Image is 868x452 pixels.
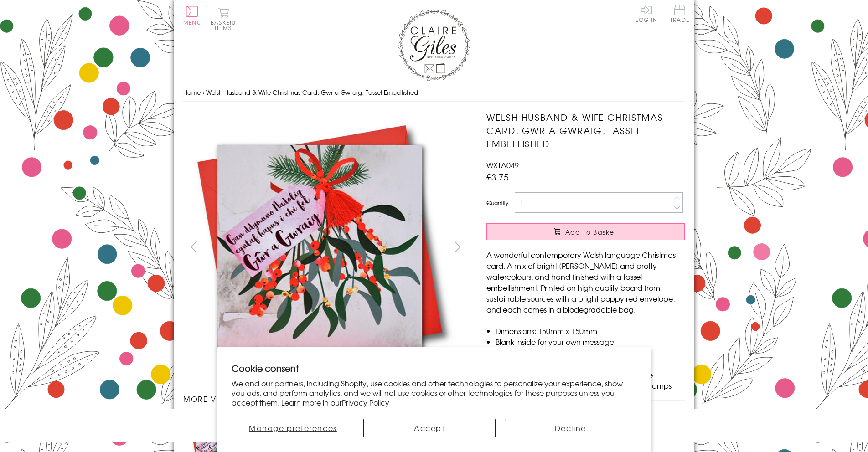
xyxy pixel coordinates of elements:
[183,88,201,97] a: Home
[232,419,354,437] button: Manage preferences
[232,362,636,375] h2: Cookie consent
[670,5,689,22] span: Trade
[232,379,636,407] p: We and our partners, including Shopify, use cookies and other technologies to personalize your ex...
[363,419,496,437] button: Accept
[202,88,204,97] span: ›
[486,223,685,240] button: Add to Basket
[183,236,204,257] button: prev
[183,18,201,26] span: Menu
[211,7,236,31] button: Basket0 items
[565,227,617,236] span: Add to Basket
[486,249,685,315] p: A wonderful contemporary Welsh language Christmas card. A mix of bright [PERSON_NAME] and pretty ...
[468,111,742,384] img: Welsh Husband & Wife Christmas Card, Gwr a Gwraig, Tassel Embellished
[183,83,685,102] nav: breadcrumbs
[496,336,685,347] li: Blank inside for your own message
[183,393,468,404] h3: More views
[206,88,418,97] span: Welsh Husband & Wife Christmas Card, Gwr a Gwraig, Tassel Embellished
[249,422,337,433] span: Manage preferences
[505,419,637,437] button: Decline
[398,9,470,81] img: Claire Giles Greetings Cards
[486,170,509,183] span: £3.75
[670,5,689,24] a: Trade
[215,18,236,32] span: 0 items
[183,6,201,25] button: Menu
[496,325,685,336] li: Dimensions: 150mm x 150mm
[486,159,519,170] span: WXTA049
[486,111,685,150] h1: Welsh Husband & Wife Christmas Card, Gwr a Gwraig, Tassel Embellished
[448,236,468,257] button: next
[183,111,457,384] img: Welsh Husband & Wife Christmas Card, Gwr a Gwraig, Tassel Embellished
[342,397,389,408] a: Privacy Policy
[486,199,508,207] label: Quantity
[635,5,657,22] a: Log In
